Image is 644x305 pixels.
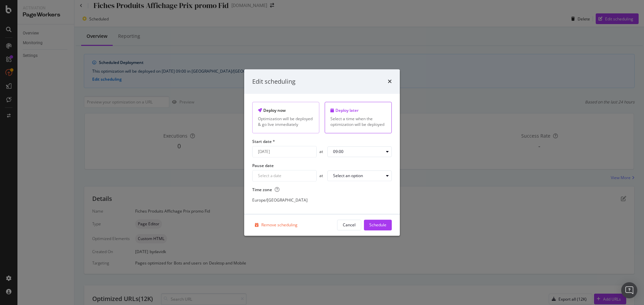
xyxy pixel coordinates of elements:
button: Cancel [337,220,361,230]
label: Time zone [252,187,392,193]
div: Remove scheduling [261,222,298,228]
div: Open Intercom Messenger [621,282,637,298]
div: Cancel [343,222,356,228]
div: at [317,173,327,179]
div: Select an option [333,174,363,178]
button: 09:00 [327,146,392,157]
div: 09:00 [333,150,343,154]
button: Schedule [364,220,392,230]
label: Pause date [252,163,392,168]
input: Select a date [253,146,316,157]
div: Select a time when the optimization will be deployed [330,116,386,128]
input: Select a date [253,170,316,181]
div: modal [244,69,400,236]
div: Deploy later [330,107,386,113]
div: Schedule [369,222,386,228]
div: Europe/[GEOGRAPHIC_DATA] [252,197,308,203]
div: times [388,77,392,86]
label: Start date * [252,139,392,144]
button: Remove scheduling [252,220,298,230]
div: Deploy now [258,107,314,113]
div: Optimization will be deployed & go live immediately [258,116,314,128]
div: Edit scheduling [252,77,296,86]
button: Select an option [327,170,392,181]
div: at [317,149,327,154]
